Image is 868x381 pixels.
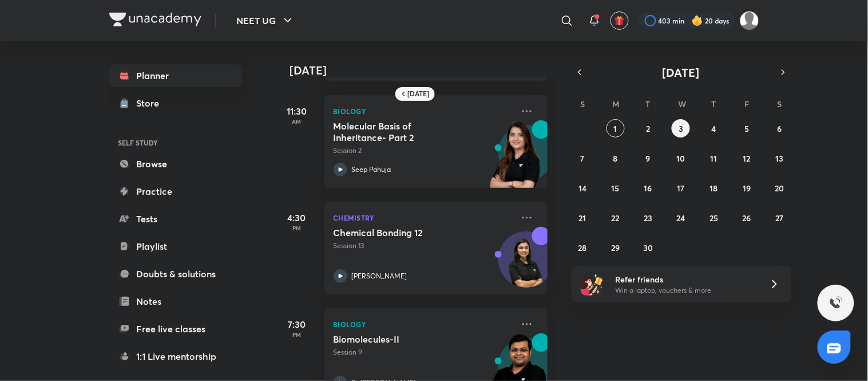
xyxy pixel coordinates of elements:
abbr: September 14, 2025 [578,183,586,194]
abbr: September 17, 2025 [677,183,685,194]
button: September 19, 2025 [738,179,756,197]
h5: 7:30 [274,317,320,331]
a: Playlist [109,235,242,258]
abbr: September 12, 2025 [743,153,751,164]
abbr: Thursday [712,99,716,109]
button: September 13, 2025 [771,149,789,167]
abbr: September 29, 2025 [611,242,620,253]
img: avatar [615,15,625,26]
p: Seep Pahuja [352,164,391,175]
button: September 27, 2025 [771,209,789,227]
button: September 20, 2025 [771,179,789,197]
p: Biology [334,317,513,331]
h6: Refer friends [615,273,756,285]
img: Company Logo [109,13,201,26]
abbr: September 23, 2025 [644,213,653,223]
abbr: September 24, 2025 [677,213,685,223]
a: Company Logo [109,13,201,29]
a: Store [109,92,242,115]
a: 1:1 Live mentorship [109,345,242,368]
button: September 7, 2025 [573,149,592,167]
abbr: September 18, 2025 [710,183,718,194]
button: September 28, 2025 [573,238,592,257]
button: September 23, 2025 [639,209,657,227]
a: Browse [109,152,242,175]
abbr: September 22, 2025 [612,213,620,223]
abbr: September 19, 2025 [743,183,751,194]
button: September 12, 2025 [738,149,756,167]
a: Tests [109,207,242,230]
abbr: September 7, 2025 [581,153,585,164]
button: September 14, 2025 [573,179,592,197]
button: September 29, 2025 [607,238,625,257]
h5: Biomolecules-II [334,333,476,345]
abbr: September 9, 2025 [646,153,651,164]
abbr: Sunday [580,99,585,109]
button: September 1, 2025 [607,119,625,138]
p: Session 13 [334,241,513,251]
a: Practice [109,180,242,203]
button: NEET UG [230,9,302,32]
h6: [DATE] [408,89,430,99]
img: referral [581,273,604,296]
button: September 6, 2025 [771,119,789,138]
abbr: September 2, 2025 [647,123,651,134]
button: September 4, 2025 [705,119,723,138]
abbr: Saturday [778,99,782,109]
button: September 17, 2025 [672,179,690,197]
p: Session 9 [334,347,513,358]
button: September 24, 2025 [672,209,690,227]
p: PM [274,331,320,338]
button: avatar [611,11,629,30]
abbr: September 28, 2025 [578,242,587,253]
button: September 16, 2025 [639,179,657,197]
button: September 15, 2025 [607,179,625,197]
button: September 10, 2025 [672,149,690,167]
p: [PERSON_NAME] [352,271,407,281]
button: September 5, 2025 [738,119,756,138]
abbr: September 11, 2025 [711,153,718,164]
p: Biology [334,104,513,118]
abbr: September 16, 2025 [644,183,652,194]
button: September 25, 2025 [705,209,723,227]
abbr: September 5, 2025 [744,123,749,134]
abbr: September 25, 2025 [710,213,718,223]
p: PM [274,225,320,231]
span: [DATE] [663,65,700,80]
abbr: September 30, 2025 [644,242,653,253]
img: Avatar [499,238,554,293]
button: September 21, 2025 [573,209,592,227]
abbr: September 20, 2025 [775,183,784,194]
a: Doubts & solutions [109,262,242,285]
button: September 11, 2025 [705,149,723,167]
abbr: Friday [744,99,749,109]
h6: SELF STUDY [109,133,242,152]
abbr: September 3, 2025 [679,123,683,134]
abbr: Wednesday [678,99,686,109]
abbr: September 6, 2025 [778,123,782,134]
img: streak [692,15,703,26]
img: unacademy [485,120,548,199]
p: Win a laptop, vouchers & more [615,285,756,296]
button: September 3, 2025 [672,119,690,138]
button: September 26, 2025 [738,209,756,227]
a: Planner [109,64,242,87]
abbr: September 21, 2025 [579,213,586,223]
abbr: September 4, 2025 [712,123,716,134]
img: Amisha Rani [740,11,759,30]
p: Chemistry [334,211,513,225]
p: Session 2 [334,146,513,156]
button: September 9, 2025 [639,149,657,167]
h4: [DATE] [290,64,559,77]
abbr: September 1, 2025 [614,123,617,134]
button: September 18, 2025 [705,179,723,197]
abbr: September 10, 2025 [677,153,685,164]
h5: Molecular Basis of Inheritance- Part 2 [334,120,476,143]
p: AM [274,118,320,125]
abbr: September 26, 2025 [743,213,751,223]
button: September 30, 2025 [639,238,657,257]
button: September 8, 2025 [607,149,625,167]
img: ttu [829,296,843,310]
div: Store [137,96,167,110]
abbr: September 27, 2025 [776,213,784,223]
